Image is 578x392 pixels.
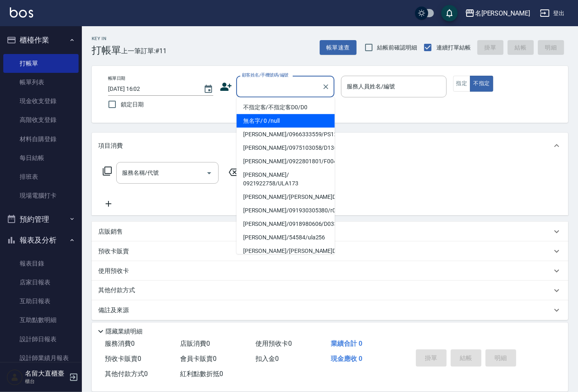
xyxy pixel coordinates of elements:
img: Logo [10,7,33,18]
div: 預收卡販賣 [92,241,568,261]
span: 現金應收 0 [331,355,362,363]
span: 店販消費 0 [180,340,210,347]
a: 設計師日報表 [3,330,79,349]
p: 其他付款方式 [98,286,139,295]
div: 項目消費 [92,133,568,159]
li: [PERSON_NAME]/091930305380/r029 [237,204,335,217]
img: Person [7,369,23,385]
button: Open [203,167,216,180]
p: 櫃台 [25,378,67,385]
a: 材料自購登錄 [3,130,79,149]
span: 會員卡販賣 0 [180,355,217,363]
span: 服務消費 0 [105,340,135,347]
span: 上一筆訂單:#11 [121,46,167,56]
span: 扣入金 0 [255,355,279,363]
button: 不指定 [470,76,493,92]
h2: Key In [92,36,121,41]
a: 互助日報表 [3,292,79,311]
button: 指定 [453,76,471,92]
p: 使用預收卡 [98,267,129,275]
h3: 打帳單 [92,45,121,56]
a: 店家日報表 [3,273,79,292]
li: [PERSON_NAME]/0918980606/D033 [237,217,335,231]
label: 顧客姓名/手機號碼/編號 [242,72,289,78]
div: 使用預收卡 [92,261,568,281]
a: 打帳單 [3,54,79,73]
a: 現場電腦打卡 [3,186,79,205]
li: 無名字/ 0 /null [237,114,335,128]
button: 帳單速查 [320,40,357,55]
h5: 名留大直櫃臺 [25,369,67,378]
div: 名[PERSON_NAME] [475,8,530,18]
button: 登出 [537,6,568,21]
p: 備註及來源 [98,306,129,315]
p: 預收卡販賣 [98,247,129,256]
a: 帳單列表 [3,73,79,92]
p: 隱藏業績明細 [106,327,142,336]
button: 櫃檯作業 [3,29,79,51]
p: 項目消費 [98,142,123,150]
a: 報表目錄 [3,254,79,273]
button: Choose date, selected date is 2025-09-21 [199,79,218,99]
a: 設計師業績月報表 [3,349,79,367]
li: [PERSON_NAME]/0975103058/D136 [237,141,335,155]
a: 每日結帳 [3,149,79,167]
span: 其他付款方式 0 [105,370,148,378]
button: save [441,5,458,21]
span: 連續打單結帳 [436,43,471,52]
a: 現金收支登錄 [3,92,79,110]
span: 使用預收卡 0 [255,340,292,347]
a: 互助點數明細 [3,311,79,329]
button: 預約管理 [3,209,79,230]
li: [PERSON_NAME]/0922801801/F0044 [237,155,335,168]
label: 帳單日期 [108,75,125,81]
span: 紅利點數折抵 0 [180,370,223,378]
li: [PERSON_NAME]/54584/ula256 [237,231,335,244]
span: 結帳前確認明細 [377,43,418,52]
span: 鎖定日期 [121,100,144,109]
li: [PERSON_NAME]/ 0921922758/ULA173 [237,168,335,190]
a: 排班表 [3,167,79,186]
div: 備註及來源 [92,300,568,320]
input: YYYY/MM/DD hh:mm [108,82,195,96]
li: [PERSON_NAME]/[PERSON_NAME]D256/D256 [237,190,335,204]
span: 業績合計 0 [331,340,362,347]
p: 店販銷售 [98,228,123,236]
button: Clear [320,81,332,92]
li: [PERSON_NAME]/[PERSON_NAME]D227/D227 [237,244,335,258]
button: 報表及分析 [3,230,79,251]
div: 其他付款方式 [92,281,568,300]
li: 不指定客/不指定客D0/D0 [237,101,335,114]
button: 名[PERSON_NAME] [462,5,533,22]
span: 預收卡販賣 0 [105,355,141,363]
li: [PERSON_NAME]/0966333559/PS129 [237,128,335,141]
div: 店販銷售 [92,222,568,241]
a: 高階收支登錄 [3,110,79,129]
